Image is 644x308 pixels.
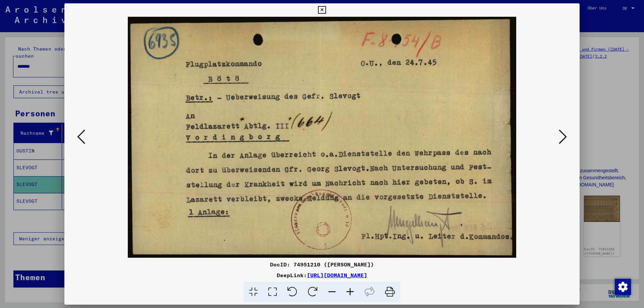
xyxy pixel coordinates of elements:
[615,279,631,295] img: Zustimmung ändern
[64,271,580,279] div: DeepLink:
[614,279,631,295] div: Zustimmung ändern
[64,260,580,268] div: DocID: 74951210 ([PERSON_NAME])
[307,272,367,279] a: [URL][DOMAIN_NAME]
[87,17,557,258] img: 001.jpg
